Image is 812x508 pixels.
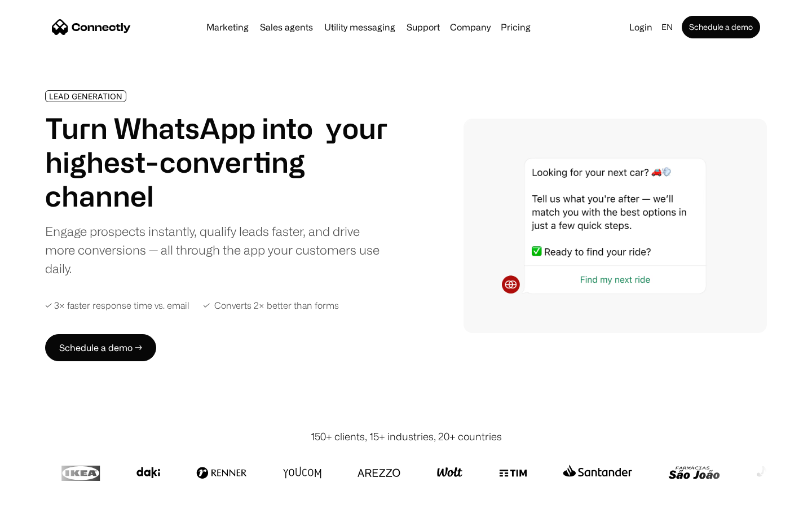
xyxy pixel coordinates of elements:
[202,23,253,32] a: Marketing
[49,92,122,100] div: LEAD GENERATION
[255,23,317,32] a: Sales agents
[45,300,189,311] div: ✓ 3× faster response time vs. email
[45,222,388,278] div: Engage prospects instantly, qualify leads faster, and drive more conversions — all through the ap...
[203,300,339,311] div: ✓ Converts 2× better than forms
[625,19,657,35] a: Login
[52,19,131,36] a: home
[23,488,68,504] ul: Language list
[447,19,494,35] div: Company
[450,19,491,35] div: Company
[45,334,156,361] a: Schedule a demo →
[682,16,760,38] a: Schedule a demo
[11,487,68,504] aside: Language selected: English
[661,19,673,35] div: en
[320,23,400,32] a: Utility messaging
[496,23,535,32] a: Pricing
[311,429,502,444] div: 150+ clients, 15+ industries, 20+ countries
[45,111,388,213] h1: Turn WhatsApp into your highest-converting channel
[657,19,679,35] div: en
[402,23,444,32] a: Support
